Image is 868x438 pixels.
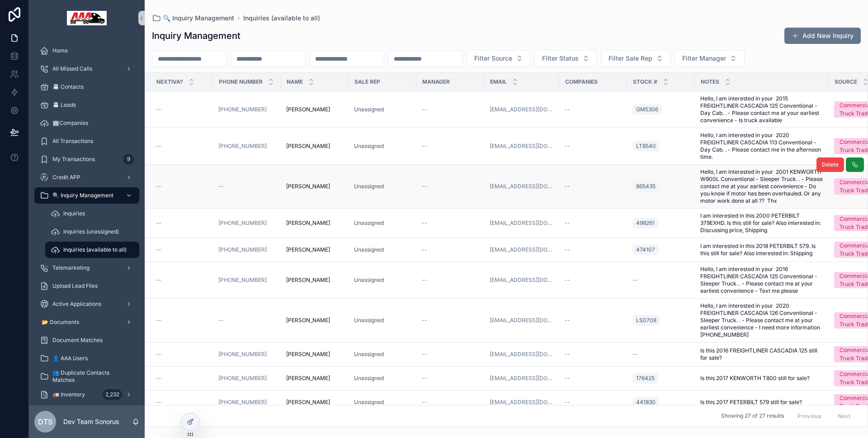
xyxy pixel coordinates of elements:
[63,417,119,426] p: Dev Team Sonorus
[218,183,275,190] a: --
[474,54,512,63] span: Filter Source
[632,244,659,255] a: 474107
[565,219,622,227] a: --
[784,28,861,44] button: Add New Inquiry
[632,179,689,194] a: 865435
[156,219,208,227] a: --
[34,187,139,204] a: 🔍 Inquiry Management
[354,317,384,324] a: Unassigned
[34,61,139,77] a: All Missed Calls
[286,143,343,150] a: [PERSON_NAME]
[354,276,384,284] span: Unassigned
[354,219,411,227] a: Unassigned
[490,143,554,150] a: [EMAIL_ADDRESS][DOMAIN_NAME]
[156,106,161,113] span: --
[156,276,208,284] a: --
[52,156,95,163] span: My Transactions
[218,317,275,324] a: --
[700,302,823,338] a: Hello, I am interested in your 2020 FREIGHTLINER CASCADIA 126 Conventional - Sleeper Truck. . - P...
[218,317,224,324] span: --
[152,29,241,42] h1: Inquiry Management
[354,351,411,358] a: Unassigned
[422,276,427,284] span: --
[34,386,139,403] a: 🚛 Inventory2,232
[565,317,570,324] span: --
[354,106,384,113] a: Unassigned
[490,219,554,227] a: [EMAIL_ADDRESS][DOMAIN_NAME]
[354,143,411,150] a: Unassigned
[632,104,662,115] a: GM5306
[632,218,658,229] a: 498261
[565,276,622,284] a: --
[354,351,384,358] span: Unassigned
[156,219,161,227] span: --
[354,183,384,190] span: Unassigned
[45,242,139,258] a: Inquiries (available to all)
[286,143,330,150] span: [PERSON_NAME]
[354,78,380,86] span: Sale Rep
[156,143,161,150] span: --
[286,219,343,227] a: [PERSON_NAME]
[286,183,330,190] span: [PERSON_NAME]
[286,246,330,253] span: [PERSON_NAME]
[422,375,479,382] a: --
[700,168,823,205] a: Hello, I am interested in your 2001 KENWORTH W900L Conventional - Sleeper Truck. . - Please conta...
[29,36,145,405] div: scrollable content
[700,132,823,161] span: Hello, I am interested in your 2020 FREIGHTLINER CASCADIA 113 Conventional - Day Cab. . - Please ...
[632,216,689,230] a: 498261
[218,375,275,382] a: [PHONE_NUMBER]
[565,183,622,190] a: --
[34,278,139,294] a: Upload Lead Files
[636,106,658,113] span: GM5306
[632,373,658,384] a: 176425
[632,351,689,358] a: --
[123,154,134,165] div: 9
[218,276,267,284] a: [PHONE_NUMBER]
[52,300,101,308] span: Active Applications
[490,276,554,284] a: [EMAIL_ADDRESS][DOMAIN_NAME]
[156,317,161,324] span: --
[636,143,656,150] span: LT8540
[636,317,656,324] span: LS0708
[422,317,479,324] a: --
[52,47,68,54] span: Home
[52,369,130,384] span: 👥 Duplicate Contacts Matches
[632,243,689,257] a: 474107
[422,106,427,113] span: --
[601,50,671,67] button: Select Button
[286,276,343,284] a: [PERSON_NAME]
[286,246,343,253] a: [PERSON_NAME]
[490,317,554,324] a: [EMAIL_ADDRESS][DOMAIN_NAME]
[700,266,823,295] a: Hello, I am interested in your 2016 FREIGHTLINER CASCADIA 125 Conventional - Sleeper Truck. . - P...
[632,351,638,358] span: --
[156,143,208,150] a: --
[218,246,267,253] a: [PHONE_NUMBER]
[156,183,208,190] a: --
[52,119,88,127] span: 🏢Companies
[45,205,139,222] a: Inquiries
[354,399,384,406] span: Unassigned
[156,351,208,358] a: --
[243,14,320,23] a: Inquiries (available to all)
[52,65,92,72] span: All Missed Calls
[103,389,122,400] div: 2,232
[156,375,161,382] span: --
[34,332,139,348] a: Document Matches
[156,246,208,253] a: --
[218,351,267,358] a: [PHONE_NUMBER]
[218,399,267,406] a: [PHONE_NUMBER]
[218,399,275,406] a: [PHONE_NUMBER]
[34,43,139,59] a: Home
[218,143,275,150] a: [PHONE_NUMBER]
[286,375,330,382] span: [PERSON_NAME]
[490,399,554,406] a: [EMAIL_ADDRESS][DOMAIN_NAME]
[636,183,656,190] span: 865435
[700,95,823,124] span: Hello, I am interested in your 2015 FREIGHTLINER CASCADIA 125 Conventional - Day Cab. . - Please ...
[422,106,479,113] a: --
[52,337,103,344] span: Document Matches
[565,143,622,150] a: --
[34,169,139,186] a: Credit APP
